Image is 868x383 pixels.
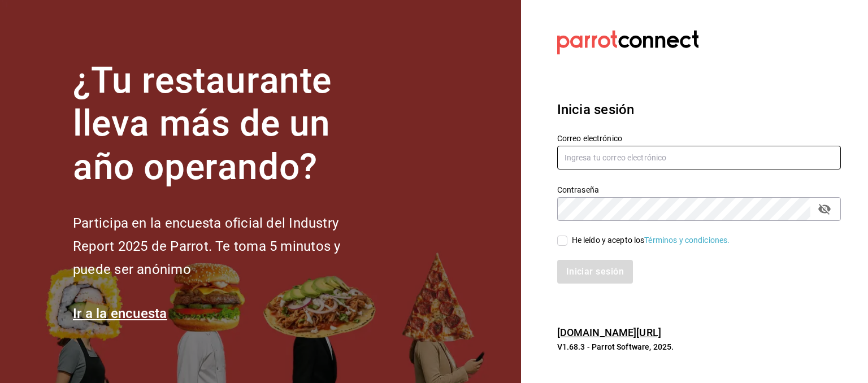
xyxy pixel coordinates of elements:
h3: Inicia sesión [557,99,841,120]
h1: ¿Tu restaurante lleva más de un año operando? [73,59,378,189]
a: Ir a la encuesta [73,306,167,321]
input: Ingresa tu correo electrónico [557,146,841,169]
a: Términos y condiciones. [644,236,730,245]
p: V1.68.3 - Parrot Software, 2025. [557,341,841,352]
a: [DOMAIN_NAME][URL] [557,327,661,338]
label: Contraseña [557,185,841,193]
h2: Participa en la encuesta oficial del Industry Report 2025 de Parrot. Te toma 5 minutos y puede se... [73,212,378,281]
label: Correo electrónico [557,134,841,142]
div: He leído y acepto los [572,234,730,246]
button: passwordField [815,199,834,219]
